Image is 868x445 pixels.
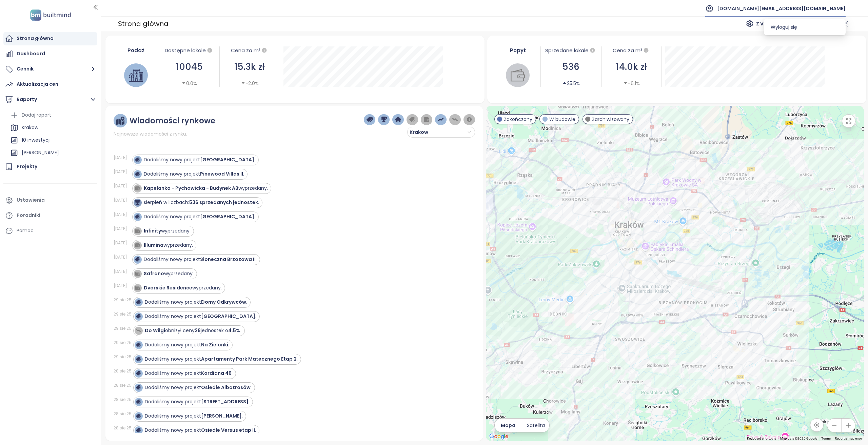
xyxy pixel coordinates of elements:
div: 28 sie 25 [114,425,132,431]
div: 28 sie 25 [114,397,132,403]
img: trophy-dark-blue.png [381,117,387,123]
div: 28 sie 25 [114,368,132,374]
span: Satelita [527,422,545,429]
a: Aktualizacja cen [3,78,97,91]
img: information-circle.png [466,117,472,123]
img: icon [135,271,140,276]
strong: Domy Odkrywców [201,299,246,305]
div: Dodaliśmy nowy projekt . [145,313,256,320]
div: Dodaj raport [8,110,96,121]
a: Strona główna [3,32,97,45]
img: icon [136,385,141,390]
strong: 4.5% [228,327,240,334]
div: Cena za m² [231,46,260,55]
img: icon [135,200,140,205]
div: Dodaliśmy nowy projekt . [145,299,247,306]
span: Najnowsze wiadomości z rynku. [114,130,187,138]
div: Strona główna [118,18,169,30]
div: 15.3k zł [223,60,276,74]
span: W budowie [549,116,575,123]
img: icon [136,428,141,432]
div: [DATE] [114,283,131,289]
strong: Pinewood Villas II [200,170,243,177]
div: Aktualizacja cen [17,80,58,88]
strong: [GEOGRAPHIC_DATA] [200,213,254,220]
div: wyprzedany. [144,270,194,277]
div: Dodaliśmy nowy projekt . [145,370,233,377]
div: 10 inwestycji [8,135,96,146]
div: 29 sie 25 [114,311,132,317]
span: Krakow [410,127,471,137]
div: Dodaliśmy nowy projekt . [145,341,229,348]
img: icon [136,314,141,319]
span: caret-up [562,81,567,85]
img: icon [135,285,140,290]
img: wallet [511,68,525,82]
img: logo [28,8,73,22]
div: -6.1% [623,80,640,87]
strong: Infinity [144,227,161,234]
span: Mapa [501,422,515,429]
a: Open this area in Google Maps (opens a new window) [488,432,510,441]
button: Keyboard shortcuts [747,436,776,441]
div: Poradniki [17,211,40,220]
div: Dodaliśmy nowy projekt . [145,398,250,405]
img: Google [488,432,510,441]
img: icon [135,228,140,233]
strong: [STREET_ADDRESS] [201,398,249,405]
div: -2.0% [241,80,259,87]
strong: [GEOGRAPHIC_DATA] [200,156,254,163]
img: icon [136,357,141,361]
div: 29 sie 25 [114,297,132,303]
div: 10 inwestycji [22,136,51,144]
img: icon [135,257,140,262]
img: icon [135,171,140,176]
div: Dodaj raport [22,111,51,119]
strong: Na Zielonki [201,341,228,348]
img: icon [135,186,140,190]
div: Pomoc [3,224,97,238]
img: home-dark-blue.png [395,117,401,123]
div: 536 [544,60,597,74]
div: Wiadomości rynkowe [130,117,215,125]
div: [DATE] [114,226,131,232]
span: caret-down [181,81,186,85]
img: icon [136,328,141,333]
div: [DATE] [114,183,131,189]
span: [DOMAIN_NAME][EMAIL_ADDRESS][DOMAIN_NAME] [717,0,846,17]
div: Cena za m² [605,46,658,55]
img: ruler [116,117,124,125]
div: [DATE] [114,155,131,161]
button: Cennik [3,62,97,76]
img: icon [136,342,141,347]
div: Dodaliśmy nowy projekt . [144,170,244,178]
div: Dodaliśmy nowy projekt . [144,213,255,220]
div: 25.5% [562,80,580,87]
a: Terms (opens in new tab) [821,437,831,440]
a: Projekty [3,160,97,174]
div: 29 sie 25 [114,340,132,346]
div: wyprzedany. [144,284,222,291]
div: obniżył ceny jednostek o . [145,327,241,334]
img: price-tag-grey.png [409,117,415,123]
div: [PERSON_NAME] [22,148,59,157]
strong: [GEOGRAPHIC_DATA] [201,313,255,320]
button: Mapa [495,419,522,432]
strong: Illumina [144,242,163,248]
div: 28 sie 25 [114,382,132,388]
strong: [PERSON_NAME] [201,412,242,419]
div: [PERSON_NAME] [8,147,96,158]
div: 14.0k zł [605,60,658,74]
div: Dostępne lokale [162,46,216,55]
img: icon [136,371,141,376]
span: caret-down [241,81,245,85]
span: Wyloguj się [771,24,797,31]
img: wallet-dark-grey.png [423,117,430,123]
div: Dodaliśmy nowy projekt . [144,156,255,163]
div: Projekty [17,162,37,171]
a: Report a map error [835,437,862,440]
div: 10045 [162,60,216,74]
img: price-increases.png [438,117,444,123]
img: icon [136,300,141,304]
span: Z VAT [756,19,776,29]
